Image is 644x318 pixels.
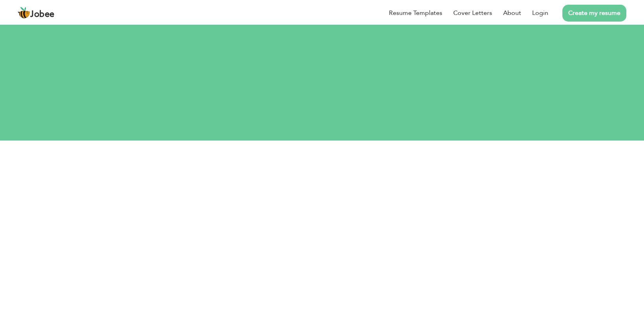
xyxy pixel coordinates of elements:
[18,7,55,19] a: Jobee
[18,7,30,19] img: jobee.io
[389,8,442,18] a: Resume Templates
[562,5,626,22] a: Create my resume
[453,8,492,18] a: Cover Letters
[532,8,548,18] a: Login
[503,8,521,18] a: About
[30,10,55,19] span: Jobee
